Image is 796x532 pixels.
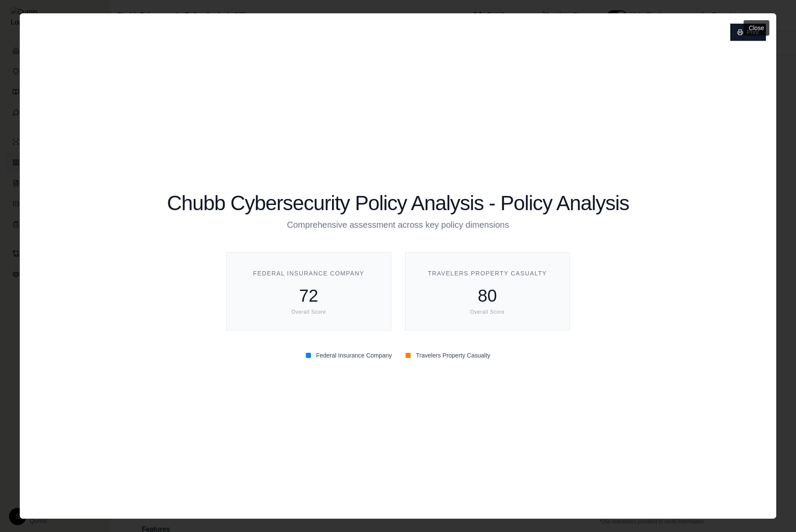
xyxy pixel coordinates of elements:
[237,266,381,280] h3: Federal Insurance Company
[237,287,381,304] div: 72
[416,308,559,316] div: Overall Score
[287,218,509,232] p: Comprehensive assessment across key policy dimensions
[416,287,559,304] div: 80
[167,199,629,208] h1: Chubb Cybersecurity Policy Analysis - Policy Analysis
[416,351,490,360] span: Travelers Property Casualty
[237,308,381,316] div: Overall Score
[416,266,559,280] h3: Travelers Property Casualty
[316,351,392,360] span: Federal Insurance Company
